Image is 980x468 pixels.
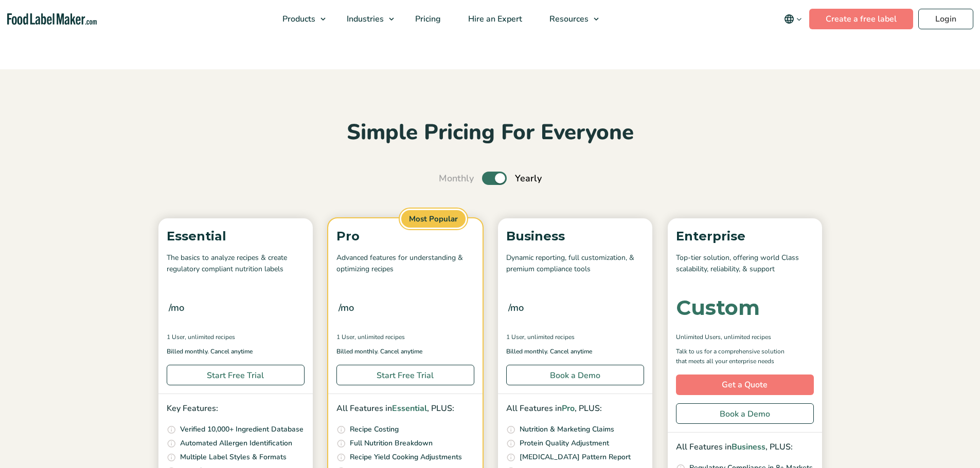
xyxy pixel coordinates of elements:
[336,365,474,385] a: Start Free Trial
[676,332,721,342] span: Unlimited Users
[465,13,523,25] span: Hire an Expert
[524,332,575,342] span: , Unlimited Recipes
[809,9,913,29] a: Create a free label
[279,13,316,25] span: Products
[732,441,765,453] span: Business
[338,301,354,315] span: /mo
[676,347,794,366] p: Talk to us for a comprehensive solution that meets all your enterprise needs
[354,332,405,342] span: , Unlimited Recipes
[167,227,305,246] p: Essential
[506,347,644,357] p: Billed monthly. Cancel anytime
[392,403,427,414] span: Essential
[167,347,305,357] p: Billed monthly. Cancel anytime
[506,332,524,342] span: 1 User
[180,424,304,435] p: Verified 10,000+ Ingredient Database
[167,365,305,385] a: Start Free Trial
[676,375,814,395] a: Get a Quote
[520,438,609,449] p: Protein Quality Adjustment
[336,252,474,275] p: Advanced features for understanding & optimizing recipes
[676,252,814,275] p: Top-tier solution, offering world Class scalability, reliability, & support
[350,438,433,449] p: Full Nutrition Breakdown
[918,9,973,29] a: Login
[336,332,354,342] span: 1 User
[676,441,814,454] p: All Features in , PLUS:
[185,332,235,342] span: , Unlimited Recipes
[482,172,507,185] label: Toggle
[167,402,305,416] p: Key Features:
[336,227,474,246] p: Pro
[439,172,474,185] span: Monthly
[350,452,462,463] p: Recipe Yield Cooking Adjustments
[167,252,305,275] p: The basics to analyze recipes & create regulatory compliant nutrition labels
[506,227,644,246] p: Business
[412,13,442,25] span: Pricing
[520,424,614,435] p: Nutrition & Marketing Claims
[676,403,814,424] a: Book a Demo
[676,297,760,318] div: Custom
[167,332,185,342] span: 1 User
[562,403,575,414] span: Pro
[350,424,399,435] p: Recipe Costing
[180,438,292,449] p: Automated Allergen Identification
[336,402,474,416] p: All Features in , PLUS:
[506,365,644,385] a: Book a Demo
[336,347,474,357] p: Billed monthly. Cancel anytime
[721,332,771,342] span: , Unlimited Recipes
[676,227,814,246] p: Enterprise
[400,209,467,230] span: Most Popular
[546,13,590,25] span: Resources
[169,301,184,315] span: /mo
[508,301,524,315] span: /mo
[153,119,827,147] h2: Simple Pricing For Everyone
[506,402,644,416] p: All Features in , PLUS:
[515,172,542,185] span: Yearly
[180,452,287,463] p: Multiple Label Styles & Formats
[520,452,631,463] p: [MEDICAL_DATA] Pattern Report
[506,252,644,275] p: Dynamic reporting, full customization, & premium compliance tools
[344,13,385,25] span: Industries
